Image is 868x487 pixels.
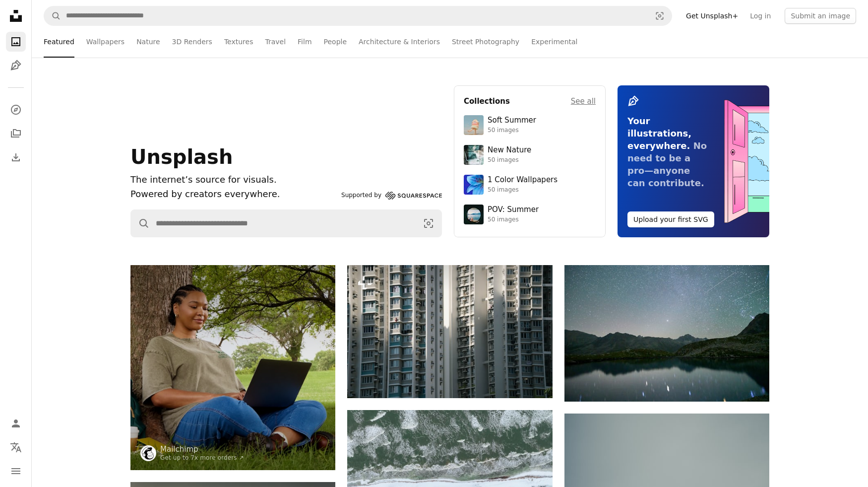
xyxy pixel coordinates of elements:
[44,6,61,25] button: Search Unsplash
[648,6,672,25] button: Visual search
[488,127,536,135] div: 50 images
[6,56,26,75] a: Illustrations
[464,205,596,224] a: POV: Summer50 images
[627,211,714,227] button: Upload your first SVG
[464,115,484,135] img: premium_photo-1749544311043-3a6a0c8d54af
[6,461,26,481] button: Menu
[488,116,536,126] div: Soft Summer
[488,205,539,215] div: POV: Summer
[44,6,672,26] form: Find visuals sitewide
[464,145,484,165] img: premium_photo-1755037089989-422ee333aef9
[265,26,286,58] a: Travel
[627,116,691,151] span: Your illustrations, everywhere.
[464,175,596,195] a: 1 Color Wallpapers50 images
[359,26,440,58] a: Architecture & Interiors
[160,444,244,454] a: Mailchimp
[564,265,769,402] img: Starry night sky over a calm mountain lake
[130,187,337,202] p: Powered by creators everywhere.
[130,173,337,187] h1: The internet’s source for visuals.
[347,265,552,398] img: Tall apartment buildings with many windows and balconies.
[564,329,769,338] a: Starry night sky over a calm mountain lake
[341,190,442,202] a: Supported by
[86,26,124,58] a: Wallpapers
[6,124,26,143] a: Collections
[172,26,212,58] a: 3D Renders
[488,175,558,185] div: 1 Color Wallpapers
[571,95,596,107] a: See all
[130,363,335,372] a: Woman using laptop while sitting under a tree
[6,147,26,167] a: Download History
[785,8,856,24] button: Submit an image
[464,175,484,195] img: premium_photo-1688045582333-c8b6961773e0
[131,210,150,237] button: Search Unsplash
[130,265,335,470] img: Woman using laptop while sitting under a tree
[464,205,484,224] img: premium_photo-1753820185677-ab78a372b033
[6,437,26,457] button: Language
[130,145,233,168] span: Unsplash
[324,26,347,58] a: People
[452,26,519,58] a: Street Photography
[224,26,253,58] a: Textures
[488,186,558,194] div: 50 images
[136,26,160,58] a: Nature
[531,26,577,58] a: Experimental
[416,210,441,237] button: Visual search
[680,8,744,24] a: Get Unsplash+
[488,145,531,155] div: New Nature
[347,327,552,336] a: Tall apartment buildings with many windows and balconies.
[140,445,156,461] img: Go to Mailchimp's profile
[464,145,596,165] a: New Nature50 images
[6,414,26,433] a: Log in / Sign up
[488,216,539,224] div: 50 images
[160,454,244,461] a: Get up to 7x more orders ↗
[6,32,26,52] a: Photos
[130,209,442,237] form: Find visuals sitewide
[464,115,596,135] a: Soft Summer50 images
[6,100,26,120] a: Explore
[488,156,531,164] div: 50 images
[744,8,777,24] a: Log in
[298,26,311,58] a: Film
[464,95,510,107] h4: Collections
